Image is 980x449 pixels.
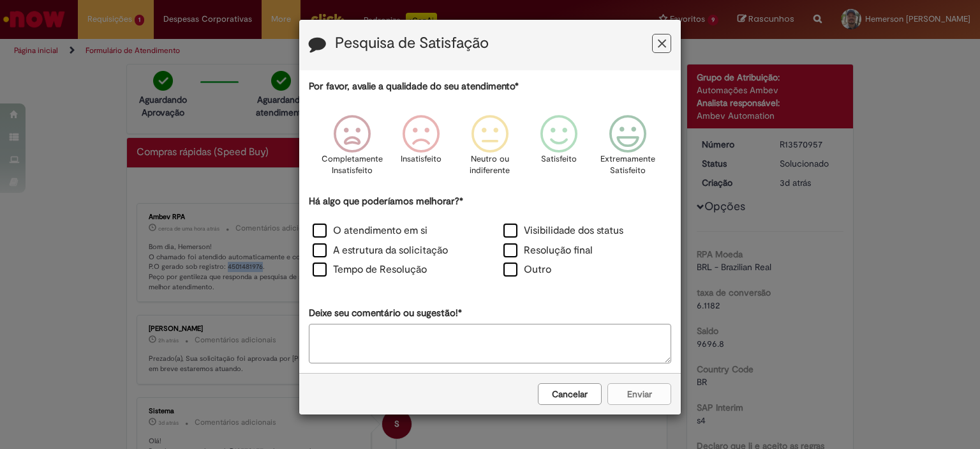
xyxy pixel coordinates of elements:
label: O atendimento em si [313,224,427,238]
p: Extremamente Satisfeito [600,153,655,177]
label: Tempo de Resolução [313,263,427,277]
label: Deixe seu comentário ou sugestão!* [309,307,462,320]
div: Insatisfeito [389,105,454,193]
p: Neutro ou indiferente [467,153,513,177]
div: Completamente Insatisfeito [319,105,384,193]
label: Pesquisa de Satisfação [335,35,489,52]
p: Insatisfeito [401,153,442,165]
label: Visibilidade dos status [503,224,623,238]
button: Cancelar [538,383,602,405]
div: Há algo que poderíamos melhorar?* [309,195,671,281]
p: Satisfeito [541,153,577,165]
label: A estrutura da solicitação [313,243,448,258]
label: Outro [503,263,551,277]
div: Neutro ou indiferente [457,105,523,193]
label: Por favor, avalie a qualidade do seu atendimento* [309,80,519,93]
div: Extremamente Satisfeito [595,105,660,193]
p: Completamente Insatisfeito [322,153,383,177]
label: Resolução final [503,243,593,258]
div: Satisfeito [526,105,591,193]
